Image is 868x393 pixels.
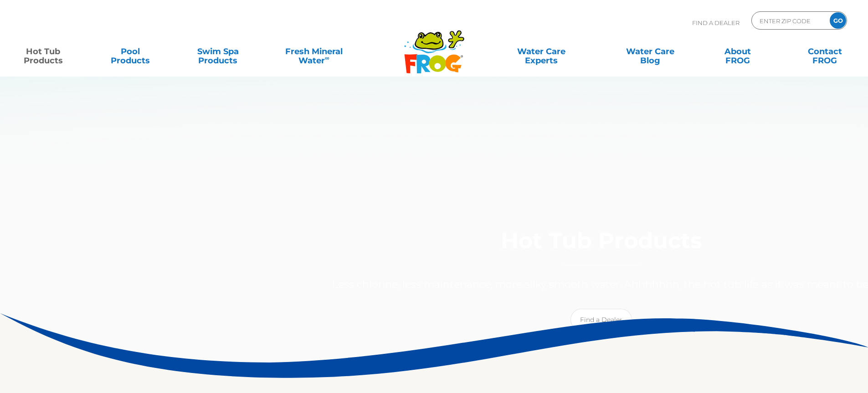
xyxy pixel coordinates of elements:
p: Find A Dealer [692,11,740,34]
a: Water CareExperts [486,42,596,61]
a: Find a Dealer [570,309,632,331]
a: Water CareBlog [616,42,684,61]
a: AboutFROG [704,42,771,61]
a: Fresh MineralWater∞ [271,42,356,61]
a: PoolProducts [97,42,164,61]
a: ContactFROG [791,42,859,61]
a: Hot TubProducts [9,42,77,61]
img: Frog Products Logo [399,18,469,74]
sup: ∞ [325,54,329,61]
a: Swim SpaProducts [184,42,252,61]
input: GO [830,12,846,29]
